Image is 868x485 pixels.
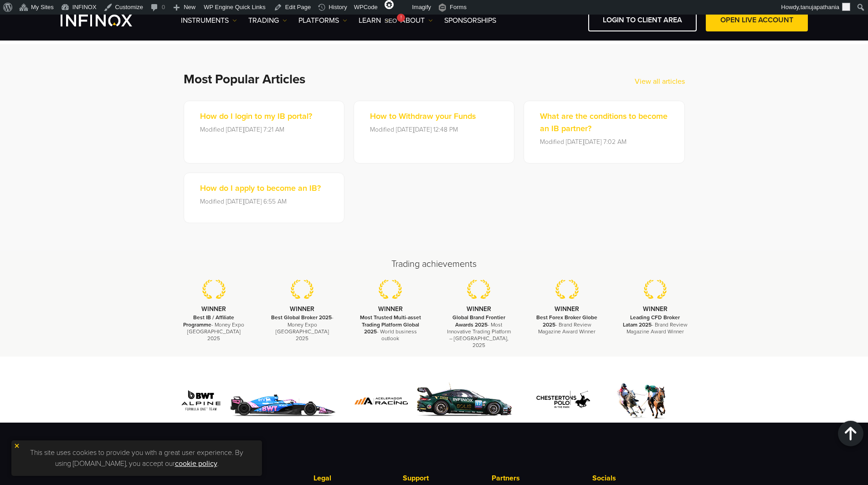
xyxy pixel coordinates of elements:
p: This site uses cookies to provide you with a great user experience. By using [DOMAIN_NAME], you a... [16,445,257,471]
a: How to Withdraw your Funds Modified [DATE][DATE] 12:48 PM [354,101,514,163]
p: What are the conditions to become an IB partner? [540,110,675,135]
h2: Most Popular Articles [184,71,635,87]
p: - Most Innovative Trading Platform – [GEOGRAPHIC_DATA], 2025 [446,314,512,349]
strong: Best IB / Affiliate Programme [183,314,234,327]
a: What are the conditions to become an IB partner? Modified [DATE][DATE] 7:02 AM [524,101,684,163]
p: - Brand Review Magazine Award Winner [622,314,688,335]
a: View all articles [635,76,685,87]
p: Modified [DATE][DATE] 7:21 AM [200,125,312,134]
a: How do I login to my IB portal? Modified [DATE][DATE] 7:21 AM [184,101,344,163]
strong: WINNER [643,305,668,313]
span: SEO [385,17,397,24]
p: Legal [313,473,402,484]
a: Learn [359,15,389,26]
strong: WINNER [467,305,491,313]
strong: WINNER [378,305,403,313]
p: How to Withdraw your Funds [370,110,476,123]
strong: Global Brand Frontier Awards 2025 [452,314,505,327]
a: OPEN LIVE ACCOUNT [706,9,808,31]
h2: Trading achievements [170,258,699,271]
a: PLATFORMS [298,15,347,26]
p: - Money Expo [GEOGRAPHIC_DATA] 2025 [181,314,247,342]
p: - World business outlook [358,314,423,342]
p: - Brand Review Magazine Award Winner [534,314,600,335]
p: Modified [DATE][DATE] 12:48 PM [370,125,476,134]
img: yellow close icon [14,443,20,449]
p: How do I apply to become an IB? [200,182,321,194]
p: Socials [592,473,698,484]
a: cookie policy [175,459,217,468]
p: Modified [DATE][DATE] 6:55 AM [200,197,321,206]
strong: WINNER [555,305,579,313]
strong: WINNER [201,305,226,313]
a: LOGIN TO CLIENT AREA [588,9,697,31]
p: Support [403,473,492,484]
span: tanujapathania [801,4,839,10]
div: ! [397,14,405,22]
p: - Money Expo [GEOGRAPHIC_DATA] 2025 [269,314,335,342]
strong: Leading CFD Broker Latam 2025 [623,314,680,327]
p: Partners [492,473,580,484]
p: How do I login to my IB portal? [200,110,312,123]
a: SPONSORSHIPS [444,15,496,26]
strong: WINNER [290,305,314,313]
a: ABOUT [401,15,433,26]
p: Modified [DATE][DATE] 7:02 AM [540,137,675,147]
strong: Most Trusted Multi-asset Trading Platform Global 2025 [360,314,421,334]
a: INFINOX Logo [61,15,154,26]
strong: Best Forex Broker Globe 2025 [536,314,597,327]
a: Instruments [181,15,237,26]
strong: Best Global Broker 2025 [271,314,332,321]
a: TRADING [248,15,287,26]
a: How do I apply to become an IB? Modified [DATE][DATE] 6:55 AM [184,173,344,223]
